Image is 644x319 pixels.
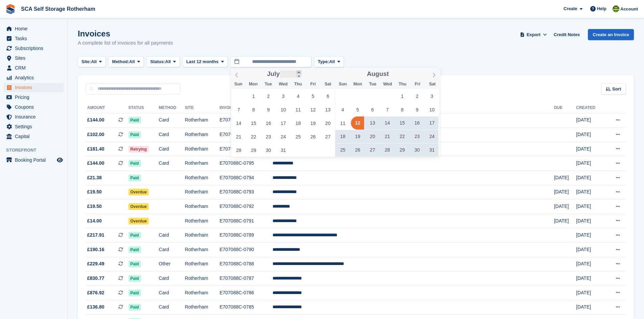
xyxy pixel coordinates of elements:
td: E707088C-0793 [219,185,272,200]
span: Sat [320,82,335,86]
td: Rotherham [185,113,220,128]
input: Year [280,71,301,78]
span: July 26, 2024 [306,130,319,143]
td: [DATE] [576,300,605,315]
td: Rotherham [185,271,220,286]
span: Settings [15,122,55,131]
span: August 18, 2024 [336,130,349,143]
th: Due [554,103,576,113]
span: August 4, 2024 [336,103,349,116]
span: £217.91 [87,232,104,239]
span: Booking Portal [15,155,55,165]
span: All [329,58,335,65]
td: Card [159,271,185,286]
span: July 12, 2024 [306,103,319,116]
td: [DATE] [576,142,605,156]
span: Sites [15,53,55,63]
a: menu [3,83,64,92]
span: Paid [128,304,141,311]
td: [DATE] [554,185,576,200]
td: Rotherham [185,286,220,300]
span: August 22, 2024 [396,130,409,143]
span: Paid [128,261,141,267]
td: Rotherham [185,156,220,171]
span: July 17, 2024 [277,116,290,130]
a: menu [3,34,64,43]
td: Rotherham [185,185,220,200]
span: Fri [306,82,320,86]
span: July 15, 2024 [247,116,260,130]
span: Paid [128,117,141,124]
span: August 16, 2024 [410,116,424,130]
th: Created [576,103,605,113]
span: July 1, 2024 [247,89,260,103]
td: [DATE] [576,271,605,286]
td: E707088C-0790 [219,243,272,257]
span: July 16, 2024 [262,116,275,130]
a: Credit Notes [551,29,582,40]
td: [DATE] [576,286,605,300]
span: July 7, 2024 [232,103,245,116]
span: July 8, 2024 [247,103,260,116]
span: Paid [128,290,141,296]
td: Card [159,142,185,156]
span: £181.40 [87,145,104,153]
span: Wed [380,82,395,86]
span: Home [15,24,55,33]
a: menu [3,63,64,73]
span: July 20, 2024 [321,116,334,130]
td: Rotherham [185,200,220,214]
button: Type: All [314,56,344,68]
span: August 26, 2024 [351,143,364,157]
a: Create an Invoice [588,29,634,40]
td: Card [159,128,185,142]
span: Paid [128,232,141,239]
span: All [91,58,97,65]
span: August 19, 2024 [351,130,364,143]
a: menu [3,92,64,102]
span: July [267,71,280,77]
a: SCA Self Storage Rotherham [18,3,98,15]
td: E707088C-0795 [219,156,272,171]
span: July 22, 2024 [247,130,260,143]
input: Year [389,71,410,78]
span: July 30, 2024 [262,143,275,157]
span: August 6, 2024 [366,103,379,116]
span: July 24, 2024 [277,130,290,143]
span: Last 12 months [186,58,218,65]
span: £21.38 [87,174,102,181]
span: August 29, 2024 [396,143,409,157]
span: July 29, 2024 [247,143,260,157]
span: £830.77 [87,275,104,282]
span: Coupons [15,102,55,112]
span: Paid [128,131,141,138]
span: £136.80 [87,303,104,311]
td: E707088C-0791 [219,214,272,228]
span: £190.16 [87,246,104,253]
span: £102.00 [87,131,104,138]
span: August 24, 2024 [425,130,438,143]
td: [DATE] [576,156,605,171]
td: Other [159,257,185,271]
span: Overdue [128,218,149,224]
span: August 31, 2024 [425,143,438,157]
span: Capital [15,132,55,141]
span: Overdue [128,203,149,210]
span: Account [620,6,638,12]
span: CRM [15,63,55,73]
span: £19.50 [87,203,102,210]
span: August [367,71,389,77]
a: menu [3,112,64,122]
span: Storefront [6,147,67,154]
span: August 27, 2024 [366,143,379,157]
span: Export [527,31,541,38]
td: [DATE] [576,243,605,257]
th: Site [185,103,220,113]
td: E707088C-0798 [219,113,272,128]
span: Sort [612,86,621,92]
span: Invoices [15,83,55,92]
span: Tasks [15,34,55,43]
span: Wed [276,82,291,86]
td: [DATE] [554,214,576,228]
span: Thu [395,82,410,86]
